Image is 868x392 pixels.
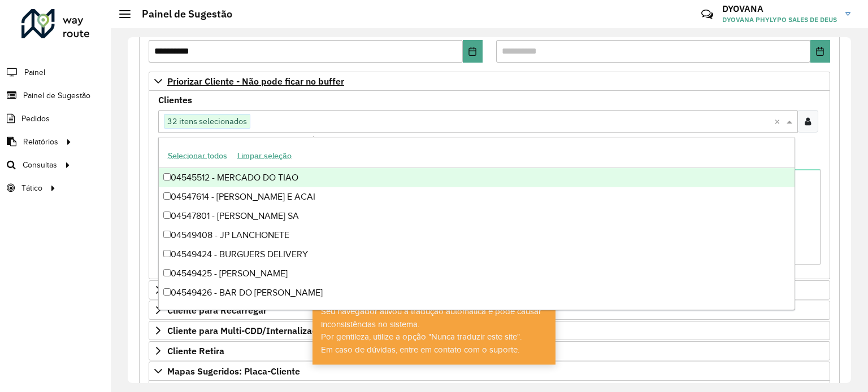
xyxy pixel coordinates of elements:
font: Clientes [158,94,192,105]
font: DYOVANA [722,3,763,14]
a: Contato Rápido [695,2,719,27]
font: Cliente para Multi-CDD/Internalização [167,325,327,336]
a: Mapas Sugeridos: Placa-Cliente [149,362,830,381]
a: Preservar Cliente - Devem ficar no buffer, não roteirizar [149,280,830,299]
div: 09503000 - JUSSARA [PERSON_NAME] 13094171648 [159,302,795,321]
a: Priorizar Cliente - Não pode ficar no buffer [149,72,830,91]
font: Clientes que não podem ficar no Buffer – Máximo 50 PDVS [158,135,364,145]
font: Em caso de dúvidas, entre em contato com o suporte. [321,345,519,354]
font: Limpar seleção [237,151,292,160]
span: 32 itens selecionados [164,114,250,128]
button: Selecionar todos [163,146,232,164]
div: 04549408 - JP LANCHONETE [159,226,795,245]
font: Selecionar todos [168,151,227,160]
font: Relatórios [23,138,58,146]
div: 04549425 - [PERSON_NAME] [159,264,795,283]
font: Seu navegador ativou a tradução automática e pode causar inconsistências no sistema. [321,307,541,329]
font: Cliente para Recarregar [167,305,267,316]
button: Limpar seleção [232,146,297,164]
font: DYOVANA PHYLYPO SALES DE DEUS [722,15,837,24]
div: 04547614 - [PERSON_NAME] E ACAI [159,187,795,206]
div: Priorizar Cliente - Não pode ficar no buffer [149,91,830,279]
div: 04549424 - BURGUERS DELIVERY [159,245,795,264]
font: Pedidos [21,114,50,123]
a: Cliente para Recarregar [149,301,830,320]
button: Escolha a data [810,40,830,63]
ng-dropdown-panel: Lista de opções [158,137,795,310]
a: Cliente Retira [149,341,830,360]
a: Cliente para Multi-CDD/Internalização [149,321,830,340]
font: Mapas Sugeridos: Placa-Cliente [167,365,300,377]
div: 04549426 - BAR DO [PERSON_NAME] [159,283,795,302]
font: Painel de Sugestão [23,91,90,100]
font: Tático [21,184,42,192]
font: Cliente Retira [167,345,224,356]
font: Priorizar Cliente - Não pode ficar no buffer [167,76,344,87]
button: Escolha a data [463,40,483,63]
div: 04545512 - MERCADO DO TIAO [159,168,795,187]
font: Consultas [23,161,57,169]
font: Por gentileza, utilize a opção "Nunca traduzir este site". [321,332,522,341]
div: 04547801 - [PERSON_NAME] SA [159,206,795,226]
span: Clear all [774,114,784,128]
font: Painel [24,68,45,77]
font: Painel de Sugestão [142,7,232,20]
